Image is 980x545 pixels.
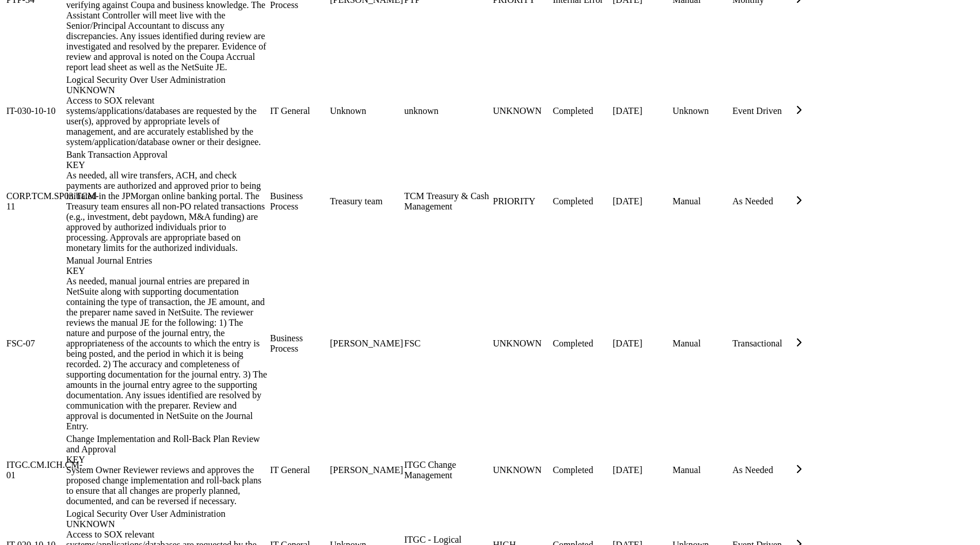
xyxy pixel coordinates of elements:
div: KEY [66,455,268,465]
div: Logical Security Over User Administration [66,509,268,529]
td: Unknown [672,74,731,148]
td: Transactional [732,255,791,432]
div: Bank Transaction Approval [66,150,268,170]
div: [DATE] [613,106,670,116]
div: UNKNOWN [493,106,550,116]
div: [DATE] [613,465,670,475]
div: [PERSON_NAME] [330,338,402,349]
div: As needed, manual journal entries are prepared in NetSuite along with supporting documentation co... [66,276,268,432]
div: ITGC.CM.ICH.CM-01 [6,460,64,481]
div: [DATE] [613,338,670,349]
td: Business Process [269,149,328,254]
div: KEY [66,160,268,170]
div: unknown [404,106,491,116]
div: KEY [66,266,268,276]
td: As Needed [732,149,791,254]
div: Change Implementation and Roll-Back Plan Review and Approval [66,434,268,465]
div: IT-030-10-10 [6,106,64,116]
div: PRIORITY [493,196,550,207]
td: IT General [269,433,328,507]
div: Completed [553,338,610,349]
div: Manual Journal Entries [66,256,268,276]
div: [PERSON_NAME] [330,465,402,475]
div: UNKNOWN [66,85,268,96]
div: Logical Security Over User Administration [66,75,268,96]
td: Event Driven [732,74,791,148]
td: As Needed [732,433,791,507]
td: Manual [672,255,731,432]
div: Completed [553,196,610,207]
div: Treasury team [330,196,402,207]
div: Access to SOX relevant systems/applications/databases are requested by the user(s), approved by a... [66,96,268,147]
div: [DATE] [613,196,670,207]
div: As needed, all wire transfers, ACH, and check payments are authorized and approved prior to being... [66,170,268,253]
div: UNKNOWN [66,519,268,529]
td: Manual [672,149,731,254]
div: ITGC Change Management [404,460,491,481]
td: IT General [269,74,328,148]
div: FSC-07 [6,338,64,349]
div: UNKNOWN [493,338,550,349]
div: CORP.TCM.SP03.TCM-11 [6,191,64,212]
div: Completed [553,106,610,116]
td: Business Process [269,255,328,432]
td: Manual [672,433,731,507]
div: Completed [553,465,610,475]
div: TCM Treasury & Cash Management [404,191,491,212]
div: Unknown [330,106,402,116]
div: UNKNOWN [493,465,550,475]
div: FSC [404,338,491,349]
div: System Owner Reviewer reviews and approves the proposed change implementation and roll-back plans... [66,465,268,506]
